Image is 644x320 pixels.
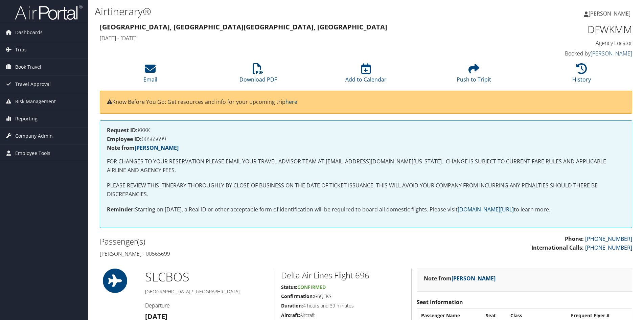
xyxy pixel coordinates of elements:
h1: Airtinerary® [95,4,456,19]
a: Email [143,67,157,83]
p: FOR CHANGES TO YOUR RESERVATION PLEASE EMAIL YOUR TRAVEL ADVISOR TEAM AT [EMAIL_ADDRESS][DOMAIN_N... [107,157,625,175]
strong: International Calls: [531,244,584,251]
img: airportal-logo.png [15,4,83,20]
a: [PHONE_NUMBER] [585,235,632,243]
h5: G6QTKS [281,293,406,300]
strong: Employee ID: [107,135,142,143]
span: [PERSON_NAME] [589,10,630,17]
a: Download PDF [239,67,277,83]
span: Employee Tools [15,145,50,162]
strong: Note from [424,275,496,282]
strong: Note from [107,144,179,152]
span: Travel Approval [15,76,51,93]
h5: Aircraft [281,312,406,319]
span: Company Admin [15,128,53,144]
h4: Departure [145,302,271,309]
h2: Passenger(s) [100,236,361,247]
p: Know Before You Go: Get resources and info for your upcoming trip [107,98,625,107]
h1: DFWKMM [507,22,632,37]
h4: Booked by [507,50,632,57]
span: Trips [15,41,27,58]
strong: Aircraft: [281,312,300,318]
span: Reporting [15,110,38,127]
strong: Request ID: [107,127,138,134]
span: Dashboards [15,24,43,41]
a: Add to Calendar [345,67,387,83]
strong: [GEOGRAPHIC_DATA], [GEOGRAPHIC_DATA] [GEOGRAPHIC_DATA], [GEOGRAPHIC_DATA] [100,22,387,31]
a: [PERSON_NAME] [135,144,179,152]
h5: 4 hours and 39 minutes [281,302,406,309]
h4: [DATE] - [DATE] [100,35,497,42]
span: Confirmed [297,284,326,290]
strong: Confirmation: [281,293,314,299]
p: PLEASE REVIEW THIS ITINERARY THOROUGHLY BY CLOSE OF BUSINESS ON THE DATE OF TICKET ISSUANCE. THIS... [107,181,625,199]
a: [PERSON_NAME] [591,50,632,57]
a: [DOMAIN_NAME][URL] [458,206,514,213]
h5: [GEOGRAPHIC_DATA] / [GEOGRAPHIC_DATA] [145,288,271,295]
h4: 00565699 [107,136,625,142]
h4: [PERSON_NAME] - 00565699 [100,250,361,257]
h2: Delta Air Lines Flight 696 [281,270,406,281]
a: here [285,98,297,106]
p: Starting on [DATE], a Real ID or other acceptable form of identification will be required to boar... [107,205,625,214]
span: Book Travel [15,59,41,75]
strong: Duration: [281,302,303,309]
span: Risk Management [15,93,56,110]
a: [PERSON_NAME] [584,3,637,24]
h4: KKKK [107,128,625,133]
h1: SLC BOS [145,269,271,285]
strong: Reminder: [107,206,135,213]
strong: Status: [281,284,297,290]
a: Push to Tripit [457,67,491,83]
a: [PERSON_NAME] [452,275,496,282]
h4: Agency Locator [507,39,632,47]
a: History [572,67,591,83]
a: [PHONE_NUMBER] [585,244,632,251]
strong: Seat Information [417,298,463,306]
strong: Phone: [565,235,584,243]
